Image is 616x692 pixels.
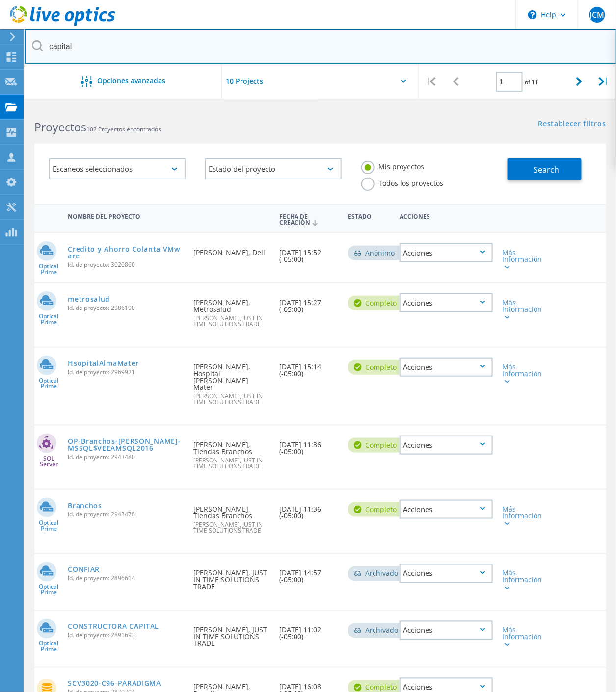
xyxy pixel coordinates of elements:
[361,161,424,170] label: Mis proyectos
[348,296,406,310] div: completo
[589,11,604,19] span: JCM
[68,296,110,303] a: metrosalud
[49,158,186,179] div: Escaneos seleccionados
[97,77,165,84] span: Opciones avanzadas
[68,438,184,452] a: OP-Branchos-[PERSON_NAME]-MSSQL$VEEAMSQL2016
[68,512,184,517] span: Id. de proyecto: 2943478
[86,125,161,133] span: 102 Proyectos encontrados
[194,393,270,405] span: [PERSON_NAME], JUST IN TIME SOLUTIONS TRADE
[194,458,270,469] span: [PERSON_NAME], JUST IN TIME SOLUTIONS TRADE
[274,490,343,529] div: [DATE] 11:36 (-05:00)
[34,584,63,596] span: Optical Prime
[361,178,443,187] label: Todos los proyectos
[189,233,275,266] div: [PERSON_NAME], Dell
[68,623,159,630] a: CONSTRUCTORA CAPITAL
[400,358,493,377] div: Acciones
[205,158,342,179] div: Estado del proyecto
[68,246,184,259] a: Credito y Ahorro Colanta VMware
[68,576,184,582] span: Id. de proyecto: 2896614
[400,621,493,640] div: Acciones
[189,426,275,479] div: [PERSON_NAME], Tiendas Branchos
[68,305,184,311] span: Id. de proyecto: 2986190
[189,554,275,600] div: [PERSON_NAME], JUST IN TIME SOLUTIONS TRADE
[348,360,406,375] div: completo
[34,263,63,275] span: Optical Prime
[528,10,537,19] svg: \n
[348,566,408,581] div: Archivado
[525,78,539,86] span: of 11
[400,243,493,262] div: Acciones
[189,611,275,657] div: [PERSON_NAME], JUST IN TIME SOLUTIONS TRADE
[395,206,498,225] div: Acciones
[348,502,406,517] div: completo
[274,206,343,231] div: Fecha de creación
[503,627,538,647] div: Más Información
[343,206,395,225] div: Estado
[68,369,184,375] span: Id. de proyecto: 2969921
[63,206,188,225] div: Nombre del proyecto
[34,313,63,325] span: Optical Prime
[68,502,102,509] a: Branchos
[194,315,270,327] span: [PERSON_NAME], JUST IN TIME SOLUTIONS TRADE
[68,680,161,687] a: SCV3020-C96-PARADIGMA
[274,233,343,273] div: [DATE] 15:52 (-05:00)
[34,520,63,532] span: Optical Prime
[508,158,582,180] button: Search
[68,566,100,573] a: CONFIAR
[503,506,538,526] div: Más Información
[34,378,63,389] span: Optical Prime
[348,438,406,453] div: completo
[10,21,115,27] a: Live Optics Dashboard
[274,283,343,323] div: [DATE] 15:27 (-05:00)
[538,120,606,128] a: Restablecer filtros
[503,363,538,384] div: Más Información
[591,64,616,99] div: |
[400,500,493,519] div: Acciones
[68,633,184,639] span: Id. de proyecto: 2891693
[503,570,538,590] div: Más Información
[194,522,270,534] span: [PERSON_NAME], JUST IN TIME SOLUTIONS TRADE
[503,299,538,320] div: Más Información
[68,454,184,460] span: Id. de proyecto: 2943480
[34,641,63,653] span: Optical Prime
[400,564,493,583] div: Acciones
[400,436,493,455] div: Acciones
[68,262,184,268] span: Id. de proyecto: 3020860
[189,490,275,543] div: [PERSON_NAME], Tiendas Branchos
[419,64,443,99] div: |
[348,246,404,260] div: Anónimo
[189,348,275,415] div: [PERSON_NAME], Hospital [PERSON_NAME] Mater
[274,611,343,650] div: [DATE] 11:02 (-05:00)
[189,283,275,337] div: [PERSON_NAME], Metrosalud
[274,554,343,593] div: [DATE] 14:57 (-05:00)
[348,623,408,638] div: Archivado
[400,293,493,312] div: Acciones
[534,164,560,175] span: Search
[274,348,343,387] div: [DATE] 15:14 (-05:00)
[34,456,63,467] span: SQL Server
[34,119,86,135] b: Proyectos
[503,249,538,270] div: Más Información
[68,360,139,367] a: HsopitalAlmaMater
[274,426,343,465] div: [DATE] 11:36 (-05:00)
